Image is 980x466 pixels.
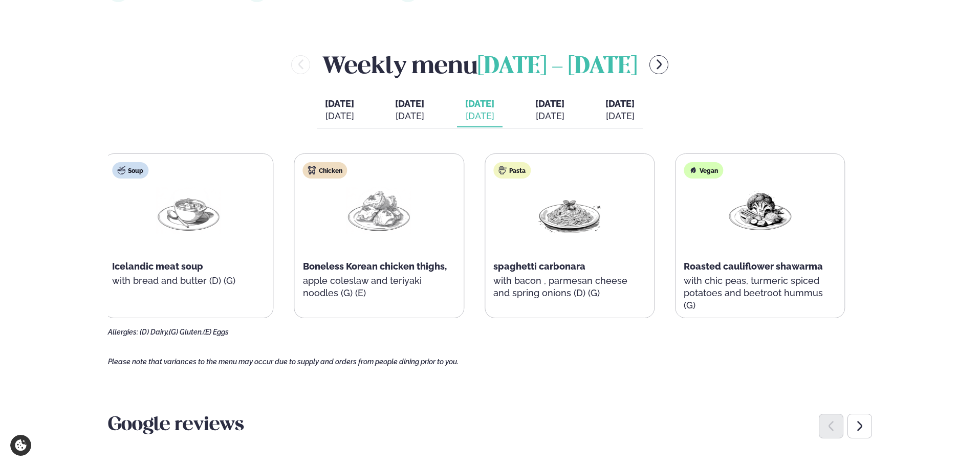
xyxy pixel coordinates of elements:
[140,328,169,336] span: (D) Dairy,
[112,162,148,179] div: Soup
[325,98,354,109] span: [DATE]
[108,358,459,366] span: Please note that variances to the menu may occur due to supply and orders from people dining prio...
[108,328,138,336] span: Allergies:
[303,261,447,272] span: Boneless Korean chicken thighs,
[112,275,265,287] p: with bread and butter (D) (G)
[689,166,697,174] img: Vegan.svg
[303,275,455,299] p: apple coleslaw and teriyaki noodles (G) (E)
[465,110,494,122] div: [DATE]
[684,162,723,179] div: Vegan
[308,166,316,174] img: chicken.svg
[169,328,203,336] span: (G) Gluten,
[537,187,602,234] img: Spagetti.png
[203,328,229,336] span: (E) Eggs
[498,166,507,174] img: pasta.svg
[649,55,668,74] button: menu-btn-right
[156,187,221,234] img: Soup.png
[112,261,203,272] span: Icelandic meat soup
[605,110,635,122] div: [DATE]
[493,162,531,179] div: Pasta
[457,94,503,127] button: [DATE] [DATE]
[527,94,573,127] button: [DATE] [DATE]
[493,275,646,299] p: with bacon , parmesan cheese and spring onions (D) (G)
[477,56,637,78] span: [DATE] - [DATE]
[535,110,564,122] div: [DATE]
[395,110,424,122] div: [DATE]
[535,98,564,109] span: [DATE]
[819,414,843,438] div: Previous slide
[346,187,412,234] img: Chicken-thighs.png
[303,162,347,179] div: Chicken
[605,98,635,109] span: [DATE]
[10,435,31,456] a: Cookie settings
[117,166,125,174] img: soup.svg
[317,94,362,127] button: [DATE] [DATE]
[322,48,637,81] h2: Weekly menu
[684,261,823,272] span: Roasted cauliflower shawarma
[395,98,424,109] span: [DATE]
[847,414,872,438] div: Next slide
[727,187,793,234] img: Vegan.png
[108,413,872,438] h3: Google reviews
[387,94,432,127] button: [DATE] [DATE]
[597,94,643,127] button: [DATE] [DATE]
[684,275,836,312] p: with chic peas, turmeric spiced potatoes and beetroot hummus (G)
[493,261,585,272] span: spaghetti carbonara
[325,110,354,122] div: [DATE]
[465,98,494,110] span: [DATE]
[291,55,310,74] button: menu-btn-left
